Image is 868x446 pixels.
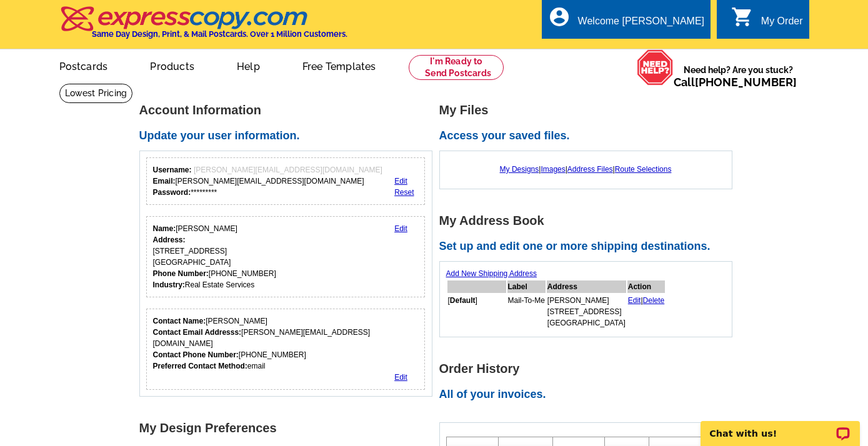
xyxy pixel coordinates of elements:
[447,294,506,329] td: [ ]
[439,104,739,117] h1: My Files
[507,294,546,329] td: Mail-To-Me
[394,373,407,382] a: Edit
[615,165,672,174] a: Route Selections
[446,157,726,181] div: | | |
[153,269,209,278] strong: Phone Number:
[59,15,347,39] a: Same Day Design, Print, & Mail Postcards. Over 1 Million Customers.
[217,51,280,80] a: Help
[153,328,242,337] strong: Contact Email Addresss:
[146,309,426,390] div: Who should we contact regarding order issues?
[439,388,739,402] h2: All of your invoices.
[692,407,868,446] iframe: LiveChat chat widget
[282,51,396,80] a: Free Templates
[643,296,665,305] a: Delete
[627,280,666,293] th: Action
[628,296,641,305] a: Edit
[731,14,803,29] a: shopping_cart My Order
[446,269,537,278] a: Add New Shipping Address
[146,216,426,297] div: Your personal details.
[567,165,613,174] a: Address Files
[394,224,407,233] a: Edit
[627,294,666,329] td: |
[439,362,739,375] h1: Order History
[139,104,439,117] h1: Account Information
[139,129,439,143] h2: Update your user information.
[153,280,185,289] strong: Industry:
[146,157,426,205] div: Your login information.
[92,29,347,39] h4: Same Day Design, Print, & Mail Postcards. Over 1 Million Customers.
[637,49,674,86] img: help
[153,362,247,370] strong: Preferred Contact Method:
[439,214,739,227] h1: My Address Book
[153,315,419,372] div: [PERSON_NAME] [PERSON_NAME][EMAIL_ADDRESS][DOMAIN_NAME] [PHONE_NUMBER] email
[674,76,797,89] span: Call
[439,240,739,254] h2: Set up and edit one or more shipping destinations.
[153,177,176,186] strong: Email:
[130,51,214,80] a: Products
[547,280,626,293] th: Address
[394,188,414,197] a: Reset
[439,129,739,143] h2: Access your saved files.
[194,166,382,174] span: [PERSON_NAME][EMAIL_ADDRESS][DOMAIN_NAME]
[153,164,382,198] div: [PERSON_NAME][EMAIL_ADDRESS][DOMAIN_NAME] *********
[731,6,754,28] i: shopping_cart
[500,165,539,174] a: My Designs
[394,177,407,186] a: Edit
[695,76,797,89] a: [PHONE_NUMBER]
[153,166,192,174] strong: Username:
[541,165,565,174] a: Images
[153,188,191,197] strong: Password:
[153,317,206,325] strong: Contact Name:
[674,64,803,89] span: Need help? Are you stuck?
[153,224,176,233] strong: Name:
[450,296,476,305] b: Default
[153,235,186,244] strong: Address:
[39,51,128,80] a: Postcards
[139,422,439,435] h1: My Design Preferences
[153,350,239,359] strong: Contact Phone Number:
[547,294,626,329] td: [PERSON_NAME] [STREET_ADDRESS] [GEOGRAPHIC_DATA]
[153,223,276,290] div: [PERSON_NAME] [STREET_ADDRESS] [GEOGRAPHIC_DATA] [PHONE_NUMBER] Real Estate Services
[548,6,571,28] i: account_circle
[761,16,803,33] div: My Order
[507,280,546,293] th: Label
[578,16,704,33] div: Welcome [PERSON_NAME]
